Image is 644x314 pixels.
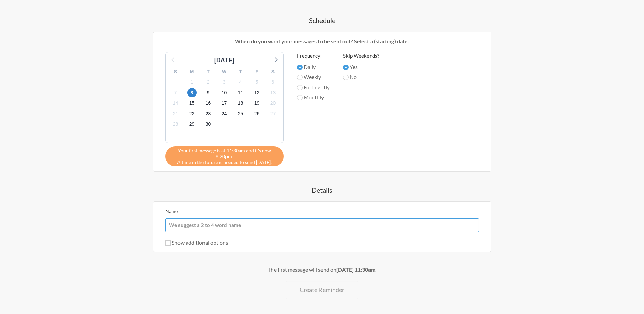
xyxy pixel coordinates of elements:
div: M [184,67,200,77]
h4: Details [126,185,518,195]
p: When do you want your messages to be sent out? Select a (starting) date. [159,37,486,45]
span: Tuesday, October 7, 2025 [171,88,181,97]
span: Sunday, October 12, 2025 [252,88,262,97]
input: Fortnightly [297,85,303,90]
span: Friday, October 10, 2025 [220,88,229,97]
label: Frequency: [297,52,330,60]
label: Yes [343,63,379,71]
input: No [343,75,349,80]
div: The first message will send on . [126,266,518,274]
span: Wednesday, October 22, 2025 [187,109,197,119]
span: Tuesday, October 21, 2025 [171,109,181,119]
input: We suggest a 2 to 4 word name [165,218,479,232]
label: Weekly [297,73,330,81]
span: Friday, October 24, 2025 [220,109,229,119]
input: Monthly [297,95,303,100]
input: Yes [343,65,349,70]
span: Monday, October 20, 2025 [268,99,278,108]
h4: Schedule [126,16,518,25]
span: Wednesday, October 8, 2025 [187,88,197,97]
span: Saturday, October 4, 2025 [236,77,245,87]
span: Friday, October 3, 2025 [220,77,229,87]
span: Saturday, October 18, 2025 [236,99,245,108]
div: A time in the future is needed to send [DATE]. [165,146,284,166]
div: S [168,67,184,77]
span: Tuesday, October 14, 2025 [171,99,181,108]
label: Monthly [297,93,330,101]
span: Monday, October 13, 2025 [268,88,278,97]
div: S [265,67,281,77]
strong: [DATE] 11:30am [336,266,375,273]
label: No [343,73,379,81]
span: Saturday, October 25, 2025 [236,109,245,119]
span: Thursday, October 23, 2025 [204,109,213,119]
span: Friday, October 17, 2025 [220,99,229,108]
label: Show additional options [165,239,228,246]
button: Create Reminder [286,281,358,299]
span: Sunday, October 19, 2025 [252,99,262,108]
div: T [233,67,249,77]
span: Saturday, October 11, 2025 [236,88,245,97]
input: Weekly [297,75,303,80]
label: Name [165,208,178,214]
span: Wednesday, October 1, 2025 [187,77,197,87]
div: W [216,67,233,77]
input: Show additional options [165,240,171,246]
label: Skip Weekends? [343,52,379,60]
span: Thursday, October 16, 2025 [204,99,213,108]
label: Fortnightly [297,83,330,91]
span: Monday, October 6, 2025 [268,77,278,87]
span: Monday, October 27, 2025 [268,109,278,119]
label: Daily [297,63,330,71]
span: Wednesday, October 15, 2025 [187,99,197,108]
span: Thursday, October 30, 2025 [204,120,213,129]
span: Your first message is at 11:30am and it's now 8:20pm. [170,148,279,159]
span: Wednesday, October 29, 2025 [187,120,197,129]
span: Tuesday, October 28, 2025 [171,120,181,129]
div: T [200,67,216,77]
span: Sunday, October 5, 2025 [252,77,262,87]
input: Daily [297,65,303,70]
span: Thursday, October 2, 2025 [204,77,213,87]
span: Thursday, October 9, 2025 [204,88,213,97]
div: [DATE] [212,56,237,65]
div: F [249,67,265,77]
span: Sunday, October 26, 2025 [252,109,262,119]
